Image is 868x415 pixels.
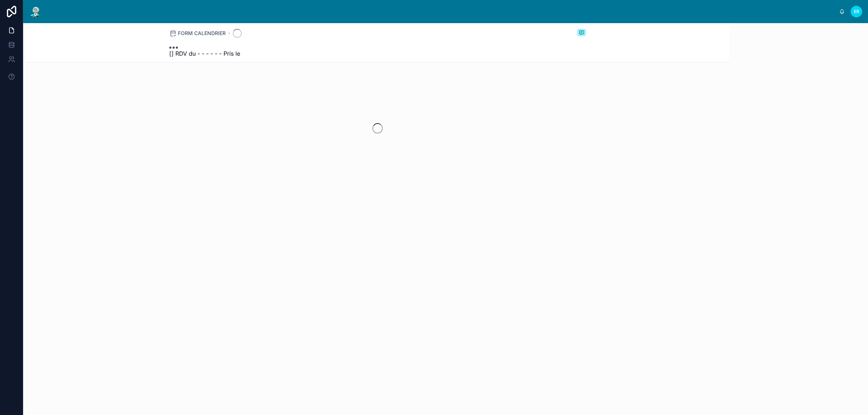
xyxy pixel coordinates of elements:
span: [] RDV du - - - - - - Pris le [169,49,240,58]
img: App logo [29,6,42,17]
span: ER [854,9,859,14]
div: scrollable content [48,4,839,7]
span: FORM CALENDRIER [178,30,226,37]
a: FORM CALENDRIER [169,30,226,37]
